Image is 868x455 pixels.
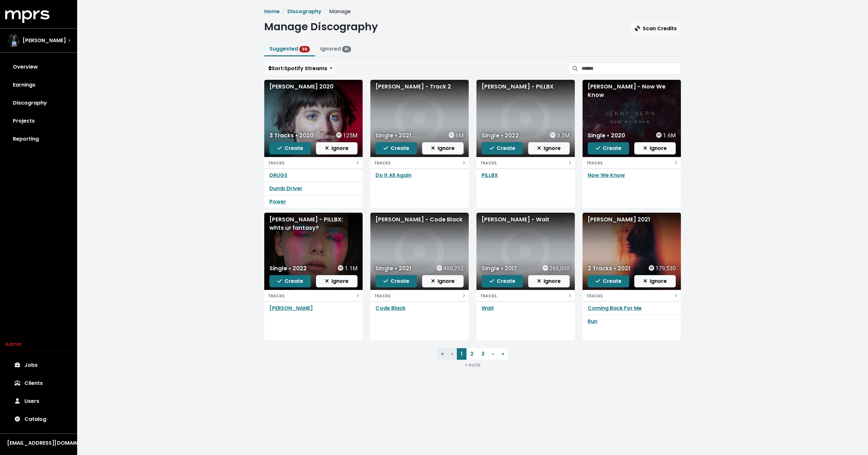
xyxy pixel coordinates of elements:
[482,304,494,312] a: Wait
[264,21,378,33] h1: Manage Discography
[269,82,357,91] div: [PERSON_NAME] 2020
[550,131,570,140] div: 3.3M
[490,277,515,285] span: Create
[342,46,351,52] span: 31
[287,8,321,15] a: Discography
[582,62,681,75] input: Search suggested projects
[5,439,72,447] button: [EMAIL_ADDRESS][DOMAIN_NAME]
[631,23,681,35] button: Scan Credits
[528,142,570,154] button: Ignore
[482,172,498,179] a: PILLBX
[588,304,642,312] a: Coming Back For Me
[588,131,625,140] div: Single • 2020
[528,275,570,287] button: Ignore
[634,142,676,154] button: Ignore
[465,362,481,368] small: 1 - 8 of 23
[643,144,667,152] span: Ignore
[7,439,70,447] div: [EMAIL_ADDRESS][DOMAIN_NAME]
[476,157,575,169] button: TRACKS
[316,275,357,287] button: Ignore
[476,290,575,302] button: TRACKS
[634,275,676,287] button: Ignore
[23,37,66,44] span: [PERSON_NAME]
[264,290,363,302] button: TRACKS
[588,172,625,179] a: Now We Know
[321,8,351,15] li: Manage
[583,290,681,302] button: TRACKS
[269,142,311,154] button: Create
[269,264,307,273] div: Single • 2022
[375,275,417,287] button: Create
[588,142,629,154] button: Create
[502,350,504,357] span: »
[482,131,519,140] div: Single • 2022
[264,8,681,15] nav: breadcrumb
[490,144,515,152] span: Create
[588,215,676,224] div: [PERSON_NAME] 2021
[466,348,477,360] a: 2
[316,142,357,154] button: Ignore
[264,8,280,15] a: Home
[375,304,405,312] a: Code Black
[325,277,348,285] span: Ignore
[264,157,363,169] button: TRACKS
[268,160,285,166] small: TRACKS
[457,348,466,360] a: 1
[268,65,327,72] span: Sort: Spotify Streams
[370,290,469,302] button: TRACKS
[437,264,464,273] div: 488,292
[588,318,597,325] a: Run
[269,131,313,140] div: 3 Tracks • 2020
[537,277,561,285] span: Ignore
[375,82,464,91] div: [PERSON_NAME] - Track 2
[269,185,303,192] a: Dumb Driver
[537,144,561,152] span: Ignore
[492,350,494,357] span: ›
[269,172,287,179] a: DRUGS
[325,144,348,152] span: Ignore
[482,275,523,287] button: Create
[5,76,72,94] a: Earnings
[277,144,303,152] span: Create
[596,277,621,285] span: Create
[5,356,72,374] a: Jobs
[5,392,72,410] a: Users
[482,215,570,224] div: [PERSON_NAME] - Wait
[588,264,630,273] div: 2 Tracks • 2021
[5,94,72,112] a: Discography
[482,264,517,273] div: Single • 2017
[482,142,523,154] button: Create
[370,157,469,169] button: TRACKS
[649,264,676,273] div: 179,530
[5,130,72,148] a: Reporting
[5,13,50,20] a: mprs logo
[480,160,497,166] small: TRACKS
[384,144,409,152] span: Create
[384,277,409,285] span: Create
[477,348,488,360] a: 3
[374,160,391,166] small: TRACKS
[336,131,357,140] div: 125M
[431,144,455,152] span: Ignore
[583,157,681,169] button: TRACKS
[656,131,676,140] div: 1.6M
[5,374,72,392] a: Clients
[269,215,357,232] div: [PERSON_NAME] - PILLBX: whts ur fantasy?
[375,131,411,140] div: Single • 2021
[5,410,72,428] a: Catalog
[596,144,621,152] span: Create
[588,275,629,287] button: Create
[588,82,676,99] div: [PERSON_NAME] - Now We Know
[264,62,337,75] button: Sort:Spotify Streams
[482,82,570,91] div: [PERSON_NAME] - PILLBX
[375,172,411,179] a: Do It All Again
[422,142,464,154] button: Ignore
[277,277,303,285] span: Create
[635,25,677,32] span: Scan Credits
[7,34,20,47] img: The selected account / producer
[269,45,310,52] a: Suggested 30
[268,293,285,299] small: TRACKS
[480,293,497,299] small: TRACKS
[431,277,455,285] span: Ignore
[643,277,667,285] span: Ignore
